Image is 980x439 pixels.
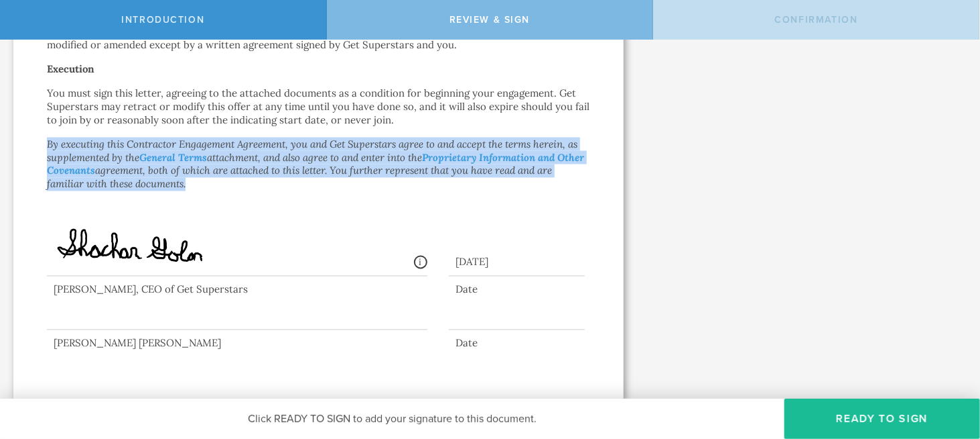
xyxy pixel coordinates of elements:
[47,151,584,177] a: Proprietary Information and Other Covenants
[54,209,310,279] img: z1Y1GobyfHcAAAAASUVORK5CYII=
[913,334,980,399] iframe: Chat Widget
[47,138,584,191] em: By executing this Contractor Engagement Agreement, you and Get Superstars agree to and accept the...
[47,62,94,75] strong: Execution
[47,87,590,127] p: You must sign this letter, agreeing to the attached documents as a condition for beginning your e...
[47,337,427,350] div: [PERSON_NAME] [PERSON_NAME]
[139,151,207,164] a: General Terms
[784,399,980,439] button: Ready to Sign
[121,14,204,26] span: Introduction
[775,14,858,26] span: Confirmation
[449,337,585,350] div: Date
[449,14,531,26] span: Review & sign
[449,242,585,277] div: [DATE]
